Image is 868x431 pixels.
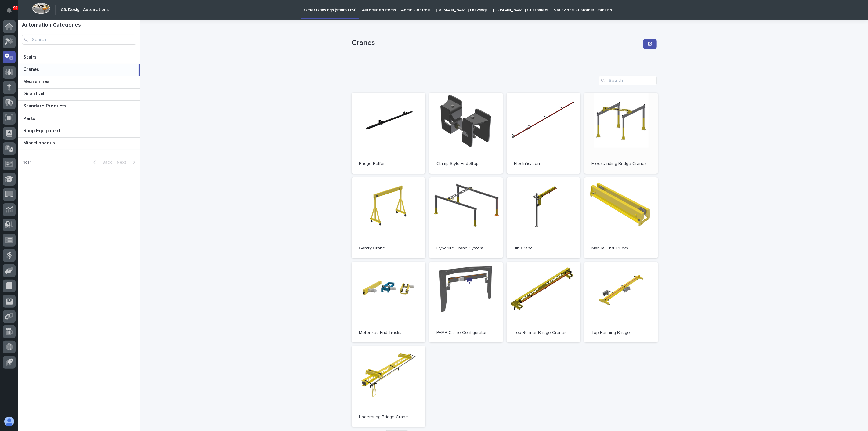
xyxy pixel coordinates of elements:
p: Miscellaneous [23,139,56,146]
a: PEMB Crane Configurator [429,262,503,343]
p: Top Running Bridge [591,330,651,335]
p: Freestanding Bridge Cranes [591,161,651,166]
p: Hyperlite Crane System [436,246,496,251]
p: Cranes [23,65,40,72]
a: Underhung Bridge Crane [352,346,425,427]
a: Manual End Trucks [584,177,658,258]
a: Motorized End Trucks [352,262,425,343]
a: Standard ProductsStandard Products [18,101,140,113]
p: Shop Equipment [23,127,62,134]
p: Motorized End Trucks [359,330,418,335]
p: Gantry Crane [359,246,418,251]
span: Next [117,160,130,165]
p: Underhung Bridge Crane [359,415,418,420]
p: Top Runner Bridge Cranes [514,330,573,335]
p: Parts [23,114,37,121]
p: Clamp Style End Stop [436,161,496,166]
button: Notifications [3,4,16,16]
p: Cranes [352,38,641,47]
p: Bridge Buffer [359,161,418,166]
a: MezzaninesMezzanines [18,76,140,89]
p: 1 of 1 [18,155,36,170]
p: PEMB Crane Configurator [436,330,496,335]
img: Workspace Logo [32,3,50,14]
button: users-avatar [3,415,16,428]
a: Hyperlite Crane System [429,177,503,258]
p: Electrification [514,161,573,166]
a: Electrification [507,93,580,174]
a: GuardrailGuardrail [18,89,140,101]
a: Bridge Buffer [352,93,425,174]
a: PartsParts [18,113,140,125]
h2: 03. Design Automations [61,7,109,13]
p: 90 [13,6,17,10]
a: Top Runner Bridge Cranes [507,262,580,343]
h1: Automation Categories [22,22,136,29]
div: Notifications90 [8,7,16,17]
a: Shop EquipmentShop Equipment [18,125,140,138]
p: Standard Products [23,102,68,109]
p: Jib Crane [514,246,573,251]
a: StairsStairs [18,52,140,64]
span: Back [99,160,112,165]
a: Freestanding Bridge Cranes [584,93,658,174]
button: Next [114,160,140,165]
p: Manual End Trucks [591,246,651,251]
a: CranesCranes [18,64,140,76]
p: Mezzanines [23,78,51,85]
input: Search [22,35,136,45]
p: Stairs [23,53,38,60]
a: Top Running Bridge [584,262,658,343]
input: Search [599,76,657,85]
a: Clamp Style End Stop [429,93,503,174]
a: MiscellaneousMiscellaneous [18,138,140,150]
a: Jib Crane [507,177,580,258]
a: Gantry Crane [352,177,425,258]
p: Guardrail [23,90,45,97]
button: Back [89,160,114,165]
